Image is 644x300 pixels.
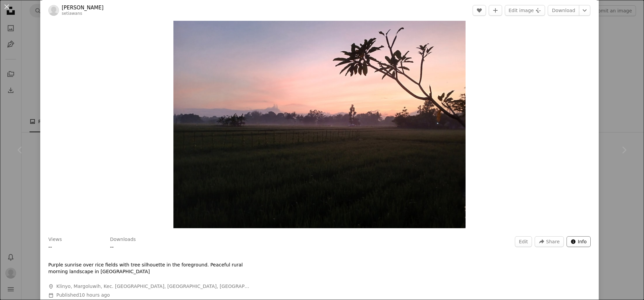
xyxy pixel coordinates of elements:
button: Choose download size [579,5,590,16]
button: Add to Collection [489,5,502,16]
span: -- [110,244,114,250]
button: Share this image [535,236,563,247]
p: Purple sunrise over rice fields with tree silhouette in the foreground. Peaceful rural morning la... [48,262,250,275]
h3: Downloads [110,236,136,243]
time: September 28, 2025 at 9:00:06 AM GMT+7 [79,292,110,298]
a: Download [548,5,579,16]
button: Edit [515,236,532,247]
button: Edit image [505,5,545,16]
div: Next [604,118,644,182]
button: -- [48,243,52,251]
h3: Views [48,236,62,243]
span: Share [546,237,559,247]
span: -- [48,244,52,250]
button: -- [110,243,114,251]
span: Info [578,237,587,247]
span: Klinyo, Margoluwih, Kec. [GEOGRAPHIC_DATA], [GEOGRAPHIC_DATA], [GEOGRAPHIC_DATA], [GEOGRAPHIC_DATA] [56,283,250,290]
button: Stats about this image [567,236,591,247]
a: [PERSON_NAME] [62,4,104,11]
img: Go to Setiawan Suryatmoko's profile [48,5,59,16]
button: Like [473,5,486,16]
span: Published [56,292,110,298]
a: setiawans [62,11,82,16]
